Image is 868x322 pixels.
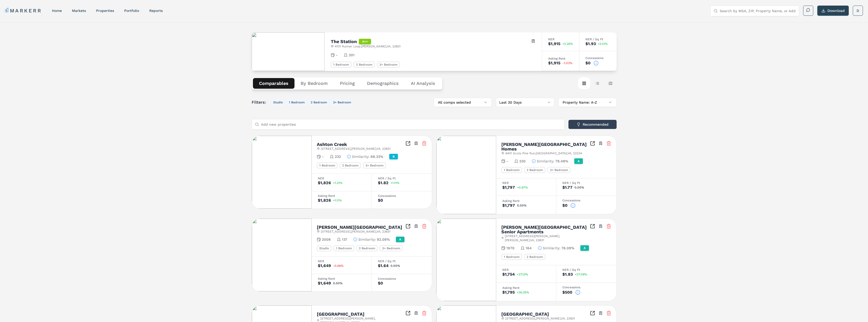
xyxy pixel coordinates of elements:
[352,154,370,159] span: Similarity :
[502,272,515,276] div: $1,754
[378,198,383,202] div: $0
[585,56,611,60] div: Concessions
[575,273,587,276] span: +27.08%
[72,9,86,13] a: markets
[720,6,796,16] input: Search by MSA, ZIP, Property Name, or Address
[340,162,361,168] div: 2 Bedroom
[336,52,338,58] span: -
[317,225,402,230] h2: [PERSON_NAME][GEOGRAPHIC_DATA]
[287,99,307,105] button: 1 Bedroom
[391,181,399,184] span: +1.11%
[396,237,404,242] div: A
[562,181,610,184] div: NER / Sq Ft
[585,42,596,46] div: $1.93
[524,254,545,260] div: 2 Bedroom
[378,177,426,180] div: NER / Sq Ft
[562,199,610,202] div: Concessions
[294,78,334,89] button: By Bedroom
[505,234,590,242] span: [STREET_ADDRESS][PERSON_NAME] , [PERSON_NAME] , VA , 23831
[548,38,573,41] div: NER
[562,272,573,276] div: $1.83
[524,167,545,173] div: 2 Bedroom
[335,154,341,159] span: 232
[317,245,331,251] div: Studio
[562,185,572,190] div: $1.77
[598,42,608,45] span: +2.12%
[378,181,389,185] div: $1.82
[547,167,570,173] div: 3+ Bedroom
[5,7,42,14] a: MARKERR
[380,245,403,251] div: 3+ Bedroom
[506,245,514,251] span: 1970
[502,268,550,271] div: NER
[590,311,595,316] a: Inspect Comparables
[580,245,589,251] div: A
[331,39,357,44] h2: The Station
[405,311,411,316] a: Inspect Comparables
[517,273,528,276] span: +27.13%
[318,181,331,185] div: $1,826
[537,159,554,164] span: Similarity :
[501,254,522,260] div: 1 Bedroom
[52,9,62,13] a: home
[334,245,354,251] div: 1 Bedroom
[562,203,567,207] div: $0
[590,224,595,229] a: Inspect Comparables
[517,186,528,189] span: +0.87%
[548,57,573,60] div: Asking Rent
[309,99,329,105] button: 2 Bedroom
[585,61,590,65] div: $0
[505,316,575,320] span: [STREET_ADDRESS] , [PERSON_NAME] , VA , 23831
[363,162,386,168] div: 3+ Bedroom
[562,42,573,45] span: +2.35%
[271,99,285,105] button: Studio
[575,186,584,189] span: 0.00%
[526,245,532,251] span: 164
[501,312,549,316] h2: [GEOGRAPHIC_DATA]
[335,44,401,48] span: 4101 Runner Loop , [PERSON_NAME] , VA , 23831
[502,286,550,289] div: Asking Rent
[502,199,550,202] div: Asking Rent
[506,159,508,164] span: -
[378,260,426,263] div: NER / Sq Ft
[377,62,400,68] div: 3+ Bedroom
[558,98,617,107] button: Property Name: A-Z
[333,282,343,285] span: 0.00%
[321,230,391,234] span: [STREET_ADDRESS] , [PERSON_NAME] , VA , 23831
[519,159,526,164] span: 230
[502,181,550,184] div: NER
[562,290,572,294] div: $500
[253,78,294,89] button: Comparables
[354,62,375,68] div: 2 Bedroom
[405,141,411,146] a: Inspect Comparables
[562,268,610,271] div: NER / Sq Ft
[543,245,560,251] span: Similarity :
[502,203,515,207] div: $1,797
[333,181,343,184] span: +1.31%
[317,142,347,147] h2: Ashton Creek
[378,194,426,197] div: Concessions
[857,8,859,13] span: D
[318,260,365,263] div: NER
[321,147,391,151] span: [STREET_ADDRESS] , [PERSON_NAME] , VA , 23831
[318,198,331,202] div: $1,826
[378,264,389,268] div: $1.64
[124,9,139,13] a: Portfolio
[361,78,405,89] button: Demographics
[322,154,324,159] span: -
[371,154,383,159] span: 88.33%
[318,264,331,268] div: $1,649
[149,9,163,13] a: reports
[562,286,610,289] div: Concessions
[389,154,398,159] div: B
[359,39,371,44] div: A++
[590,141,595,146] a: Inspect Comparables
[333,264,344,267] span: -0.66%
[517,204,527,207] span: 0.00%
[342,237,347,242] span: 137
[318,177,365,180] div: NER
[501,167,522,173] div: 1 Bedroom
[261,119,561,129] input: Add new properties
[331,62,352,68] div: 1 Bedroom
[317,162,338,168] div: 1 Bedroom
